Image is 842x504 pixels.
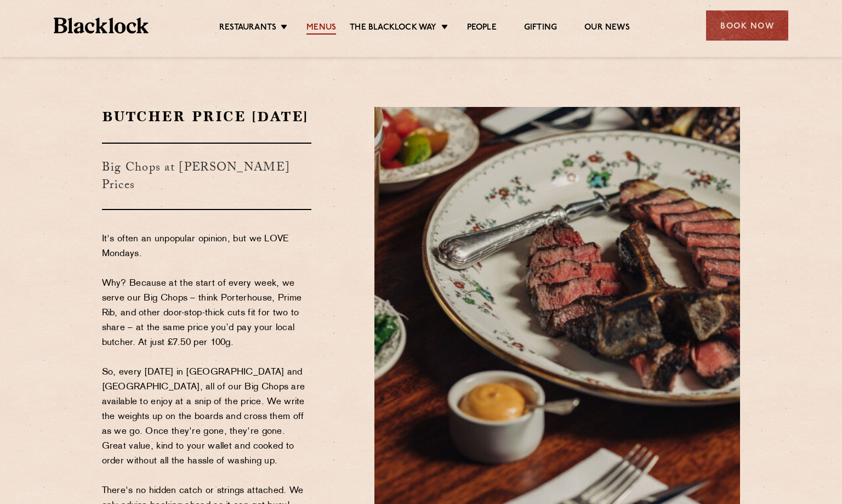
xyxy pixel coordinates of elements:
[584,22,630,35] a: Our News
[54,18,149,33] img: BL_Textured_Logo-footer-cropped.svg
[306,22,336,35] a: Menus
[467,22,497,35] a: People
[524,22,557,35] a: Gifting
[350,22,436,35] a: The Blacklock Way
[219,22,276,35] a: Restaurants
[102,143,312,210] h3: Big Chops at [PERSON_NAME] Prices
[706,10,788,41] div: Book Now
[102,107,312,126] h2: Butcher Price [DATE]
